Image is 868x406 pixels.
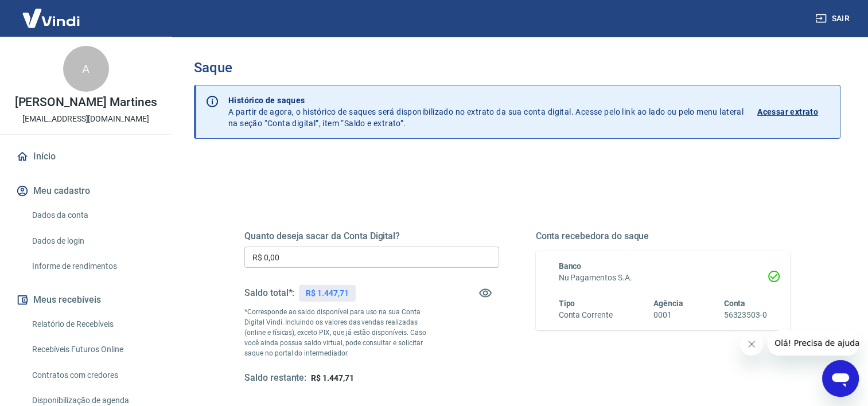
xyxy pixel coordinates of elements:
[653,299,683,308] span: Agência
[244,287,294,299] h5: Saldo total*:
[768,330,859,356] iframe: Mensagem da empresa
[28,338,158,361] a: Recebíveis Futuros Online
[740,333,763,356] iframe: Fechar mensagem
[559,299,575,308] span: Tipo
[228,95,744,106] p: Histórico de saques
[28,229,158,253] a: Dados de login
[723,299,745,308] span: Conta
[15,96,157,108] p: [PERSON_NAME] Martines
[28,313,158,336] a: Relatório de Recebíveis
[14,1,88,36] img: Vindi
[22,113,149,125] p: [EMAIL_ADDRESS][DOMAIN_NAME]
[14,144,158,169] a: Início
[14,287,158,313] button: Meus recebíveis
[7,8,96,17] span: Olá! Precisa de ajuda?
[559,309,613,321] h6: Conta Corrente
[244,307,435,358] p: *Corresponde ao saldo disponível para uso na sua Conta Digital Vindi. Incluindo os valores das ve...
[559,261,582,271] span: Banco
[244,372,306,384] h5: Saldo restante:
[536,231,791,242] h5: Conta recebedora do saque
[28,255,158,278] a: Informe de rendimentos
[822,360,859,397] iframe: Botão para abrir a janela de mensagens
[559,272,768,284] h6: Nu Pagamentos S.A.
[28,364,158,387] a: Contratos com credores
[306,287,348,299] p: R$ 1.447,71
[653,309,683,321] h6: 0001
[228,95,744,129] p: A partir de agora, o histórico de saques será disponibilizado no extrato da sua conta digital. Ac...
[63,46,109,92] div: A
[244,231,499,242] h5: Quanto deseja sacar da Conta Digital?
[757,95,831,129] a: Acessar extrato
[14,178,158,204] button: Meu cadastro
[813,8,854,29] button: Sair
[311,373,353,382] span: R$ 1.447,71
[28,204,158,227] a: Dados da conta
[757,106,818,118] p: Acessar extrato
[723,309,767,321] h6: 56323503-0
[194,60,840,76] h3: Saque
